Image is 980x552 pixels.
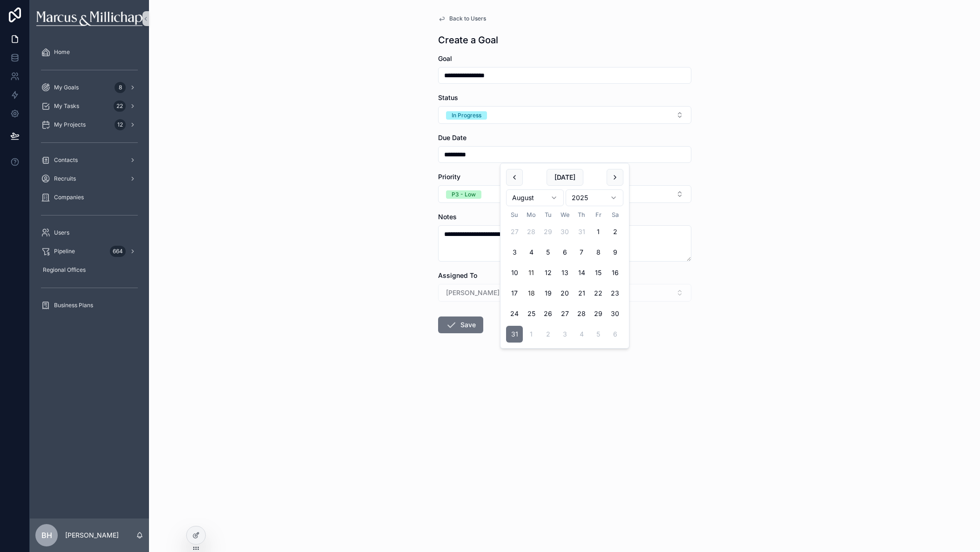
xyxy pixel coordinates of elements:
[54,248,75,255] span: Pipeline
[54,48,70,56] span: Home
[36,11,142,26] img: App logo
[65,531,119,540] p: [PERSON_NAME]
[590,305,607,322] button: Friday, August 29th, 2025
[43,266,86,274] span: Regional Offices
[438,213,457,221] span: Notes
[523,210,540,220] th: Monday
[590,285,607,302] button: Friday, August 22nd, 2025
[607,210,623,220] th: Saturday
[452,190,476,199] div: P3 - Low
[54,156,78,164] span: Contacts
[35,262,143,278] a: Regional Offices
[607,285,623,302] button: Saturday, August 23rd, 2025
[506,244,523,261] button: Sunday, August 3rd, 2025
[540,305,556,322] button: Tuesday, August 26th, 2025
[573,244,590,261] button: Thursday, August 7th, 2025
[573,210,590,220] th: Thursday
[54,229,69,236] span: Users
[54,84,79,91] span: My Goals
[573,264,590,281] button: Thursday, August 14th, 2025
[607,264,623,281] button: Saturday, August 16th, 2025
[506,285,523,302] button: Sunday, August 17th, 2025
[573,285,590,302] button: Thursday, August 21st, 2025
[35,224,143,241] a: Users
[573,326,590,343] button: Thursday, September 4th, 2025
[35,116,143,133] a: My Projects12
[438,106,691,124] button: Select Button
[438,34,498,47] h1: Create a Goal
[438,271,477,279] span: Assigned To
[506,326,523,343] button: Sunday, August 31st, 2025, selected
[35,98,143,114] a: My Tasks22
[54,102,79,110] span: My Tasks
[35,243,143,260] a: Pipeline664
[115,119,126,130] div: 12
[438,185,691,203] button: Select Button
[523,285,540,302] button: Monday, August 18th, 2025
[590,326,607,343] button: Friday, September 5th, 2025
[54,175,76,182] span: Recruits
[30,37,149,326] div: scrollable content
[573,305,590,322] button: Thursday, August 28th, 2025
[35,44,143,61] a: Home
[607,326,623,343] button: Saturday, September 6th, 2025
[452,111,481,120] div: In Progress
[41,530,52,541] span: BH
[438,316,483,333] button: Save
[556,223,573,240] button: Wednesday, July 30th, 2025
[506,210,523,220] th: Sunday
[438,54,452,62] span: Goal
[556,264,573,281] button: Wednesday, August 13th, 2025
[114,101,126,112] div: 22
[540,223,556,240] button: Tuesday, July 29th, 2025
[506,264,523,281] button: Sunday, August 10th, 2025
[556,210,573,220] th: Wednesday
[523,244,540,261] button: Monday, August 4th, 2025
[540,210,556,220] th: Tuesday
[438,173,460,181] span: Priority
[590,210,607,220] th: Friday
[506,223,523,240] button: Sunday, July 27th, 2025
[607,305,623,322] button: Saturday, August 30th, 2025
[590,264,607,281] button: Friday, August 15th, 2025
[556,305,573,322] button: Wednesday, August 27th, 2025
[523,223,540,240] button: Monday, July 28th, 2025
[540,285,556,302] button: Tuesday, August 19th, 2025
[540,264,556,281] button: Tuesday, August 12th, 2025
[590,223,607,240] button: Friday, August 1st, 2025
[523,305,540,322] button: Monday, August 25th, 2025
[547,169,583,186] button: [DATE]
[35,152,143,168] a: Contacts
[449,15,486,22] span: Back to Users
[438,15,486,22] a: Back to Users
[54,121,86,128] span: My Projects
[523,326,540,343] button: Monday, September 1st, 2025
[115,82,126,93] div: 8
[35,189,143,206] a: Companies
[35,297,143,314] a: Business Plans
[54,302,93,309] span: Business Plans
[506,305,523,322] button: Sunday, August 24th, 2025
[110,246,126,257] div: 664
[54,194,84,201] span: Companies
[556,285,573,302] button: Wednesday, August 20th, 2025
[523,264,540,281] button: Today, Monday, August 11th, 2025
[438,94,458,101] span: Status
[438,134,466,141] span: Due Date
[556,326,573,343] button: Wednesday, September 3rd, 2025
[540,244,556,261] button: Tuesday, August 5th, 2025
[35,79,143,96] a: My Goals8
[573,223,590,240] button: Thursday, July 31st, 2025
[35,170,143,187] a: Recruits
[607,223,623,240] button: Saturday, August 2nd, 2025
[506,210,623,343] table: August 2025
[590,244,607,261] button: Friday, August 8th, 2025
[607,244,623,261] button: Saturday, August 9th, 2025
[556,244,573,261] button: Wednesday, August 6th, 2025
[540,326,556,343] button: Tuesday, September 2nd, 2025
